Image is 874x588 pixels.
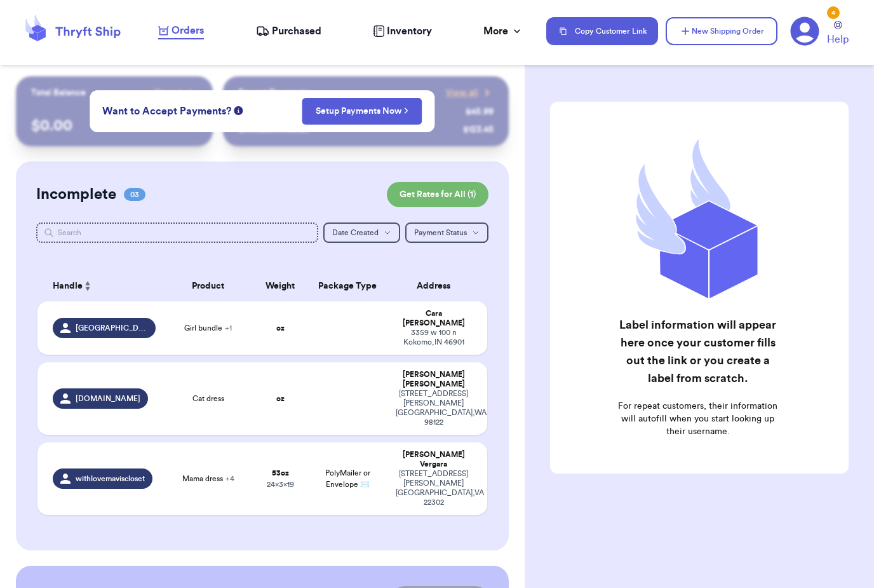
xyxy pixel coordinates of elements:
[388,271,487,301] th: Address
[36,184,116,205] h2: Incomplete
[396,328,472,347] div: 3359 w 100 n Kokomo , IN 46901
[827,6,840,19] div: 4
[171,23,204,38] span: Orders
[615,316,781,387] h2: Label information will appear here once your customer fills out the link or you create a label fr...
[155,86,182,99] span: Payout
[307,271,388,301] th: Package Type
[184,323,232,333] span: Girl bundle
[124,188,145,201] span: 03
[827,32,849,47] span: Help
[414,229,467,236] span: Payment Status
[158,23,204,39] a: Orders
[790,17,819,46] a: 4
[253,271,307,301] th: Weight
[483,24,523,39] div: More
[827,21,849,47] a: Help
[325,469,370,488] span: PolyMailer or Envelope ✉️
[53,280,83,293] span: Handle
[323,222,400,243] button: Date Created
[396,389,472,427] div: [STREET_ADDRESS][PERSON_NAME] [GEOGRAPHIC_DATA] , WA 98122
[387,24,432,39] span: Inventory
[76,393,140,404] span: [DOMAIN_NAME]
[396,469,472,507] div: [STREET_ADDRESS][PERSON_NAME] [GEOGRAPHIC_DATA] , VA 22302
[238,86,309,99] p: Recent Payments
[256,24,321,39] a: Purchased
[102,104,231,119] span: Want to Accept Payments?
[316,105,409,118] a: Setup Payments Now
[36,222,318,243] input: Search
[332,229,379,236] span: Date Created
[76,323,148,333] span: [GEOGRAPHIC_DATA]
[267,481,294,488] span: 24 x 3 x 19
[615,400,781,438] p: For repeat customers, their information will autofill when you start looking up their username.
[276,324,285,332] strong: oz
[272,469,289,477] strong: 53 oz
[155,86,198,99] a: Payout
[76,474,145,484] span: withlovemaviscloset
[192,393,224,404] span: Cat dress
[163,271,253,301] th: Product
[225,324,232,332] span: + 1
[387,182,488,207] button: Get Rates for All (1)
[463,123,494,136] div: $ 123.45
[373,24,432,39] a: Inventory
[446,86,494,99] a: View all
[446,86,478,99] span: View all
[396,370,472,389] div: [PERSON_NAME] [PERSON_NAME]
[546,17,658,45] button: Copy Customer Link
[276,395,285,402] strong: oz
[666,17,777,45] button: New Shipping Order
[396,450,472,469] div: [PERSON_NAME] Vergara
[396,309,472,328] div: Cara [PERSON_NAME]
[405,222,488,243] button: Payment Status
[83,278,93,294] button: Sort ascending
[31,116,198,136] p: $ 0.00
[466,106,494,118] div: $ 45.99
[302,98,422,125] button: Setup Payments Now
[31,86,86,99] p: Total Balance
[272,24,321,39] span: Purchased
[225,475,234,482] span: + 4
[182,474,234,484] span: Mama dress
